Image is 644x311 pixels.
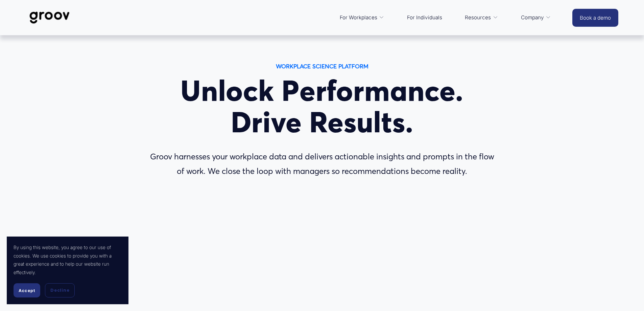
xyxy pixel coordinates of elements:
button: Accept [14,283,40,297]
img: Groov | Workplace Science Platform | Unlock Performance | Drive Results [26,6,73,29]
p: By using this website, you agree to our use of cookies. We use cookies to provide you with a grea... [14,243,122,276]
span: Company [521,13,544,22]
a: folder dropdown [461,9,501,26]
a: folder dropdown [518,9,554,26]
strong: WORKPLACE SCIENCE PLATFORM [276,63,368,70]
a: Book a demo [572,9,618,27]
h1: Unlock Performance. Drive Results. [145,75,499,138]
span: Decline [50,287,69,293]
section: Cookie banner [7,237,128,304]
span: Resources [465,13,491,22]
span: Accept [19,288,35,293]
span: For Workplaces [340,13,377,22]
a: For Individuals [404,9,446,26]
a: folder dropdown [336,9,388,26]
button: Decline [45,283,75,297]
p: Groov harnesses your workplace data and delivers actionable insights and prompts in the flow of w... [145,150,499,179]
